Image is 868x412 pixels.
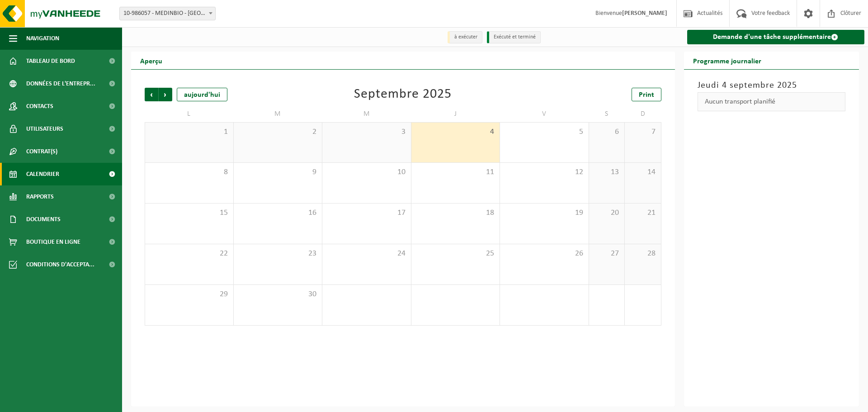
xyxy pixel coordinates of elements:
span: Précédent [145,88,158,101]
td: L [145,106,234,122]
span: Utilisateurs [26,118,63,140]
div: aujourd'hui [177,88,227,101]
div: Septembre 2025 [354,88,452,101]
td: M [234,106,323,122]
span: 24 [327,249,406,259]
span: Rapports [26,185,54,208]
span: Tableau de bord [26,50,75,72]
span: 10 [327,167,406,177]
span: 17 [327,208,406,218]
span: 5 [505,127,584,137]
span: 10-986057 - MEDINBIO - WAVRE [119,7,216,20]
span: Boutique en ligne [26,231,80,253]
span: 6 [594,127,620,137]
span: 29 [150,289,229,299]
span: Print [639,91,654,99]
span: 22 [150,249,229,259]
span: 12 [505,167,584,177]
span: 15 [150,208,229,218]
li: à exécuter [448,31,482,43]
span: 13 [594,167,620,177]
a: Print [632,88,661,101]
li: Exécuté et terminé [487,31,541,43]
span: 20 [594,208,620,218]
span: 9 [238,167,318,177]
span: 8 [150,167,229,177]
span: 28 [629,249,656,259]
span: 16 [238,208,318,218]
span: 1 [150,127,229,137]
span: 11 [416,167,495,177]
span: Navigation [26,27,59,50]
strong: [PERSON_NAME] [622,10,667,17]
span: 3 [327,127,406,137]
td: M [322,106,411,122]
span: Suivant [159,88,172,101]
span: 19 [505,208,584,218]
span: 2 [238,127,318,137]
td: S [589,106,625,122]
span: 18 [416,208,495,218]
span: 30 [238,289,318,299]
span: 26 [505,249,584,259]
span: Données de l'entrepr... [26,72,95,95]
h2: Aperçu [131,52,171,69]
span: 4 [416,127,495,137]
span: Conditions d'accepta... [26,253,94,276]
td: D [625,106,661,122]
h2: Programme journalier [684,52,770,69]
h3: Jeudi 4 septembre 2025 [698,79,846,92]
span: 7 [629,127,656,137]
span: 25 [416,249,495,259]
span: Contrat(s) [26,140,57,163]
span: 23 [238,249,318,259]
span: Documents [26,208,61,231]
span: Contacts [26,95,53,118]
span: Calendrier [26,163,59,185]
span: 14 [629,167,656,177]
span: 21 [629,208,656,218]
div: Aucun transport planifié [698,92,846,111]
span: 10-986057 - MEDINBIO - WAVRE [120,7,215,20]
span: 27 [594,249,620,259]
td: V [500,106,589,122]
td: J [411,106,500,122]
a: Demande d'une tâche supplémentaire [687,30,865,44]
